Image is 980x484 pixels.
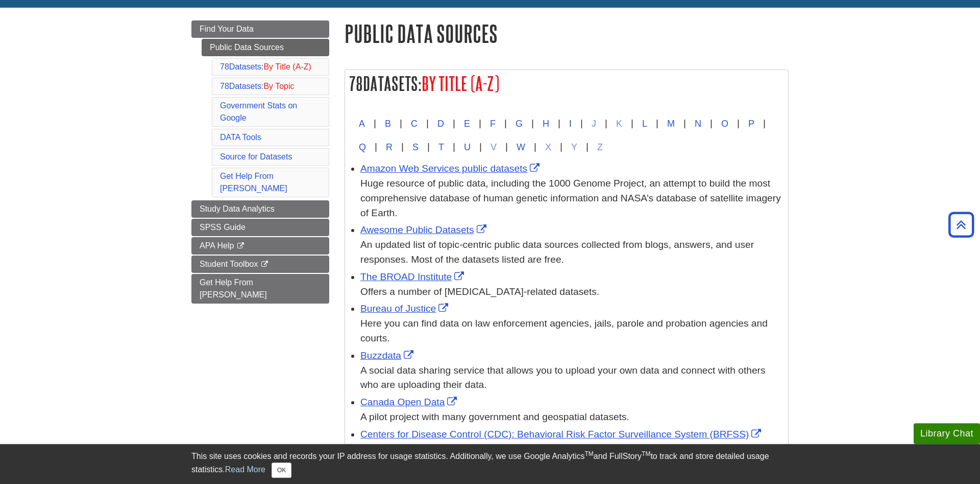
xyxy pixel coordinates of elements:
a: 78Datasets:By Topic [220,82,295,90]
button: D [429,112,453,135]
button: K [607,112,631,135]
sup: TM [642,450,650,457]
a: Link opens in new window [360,429,764,440]
div: Here you can find data on law enforcement agencies, jails, parole and probation agencies and courts. [360,316,783,346]
button: M [658,112,683,135]
button: Z [589,135,611,159]
div: A pilot project with many government and geospatial datasets. [360,410,783,425]
button: T [430,135,453,159]
a: 78Datasets:By Title (A-Z) [220,62,311,71]
a: DATA Tools [220,133,261,142]
button: V [482,135,505,159]
i: This link opens in a new window [236,243,245,249]
i: This link opens in a new window [260,261,269,268]
div: Huge resource of public data, including the 1000 Genome Project, an attempt to build the most com... [360,176,783,220]
button: H [534,112,558,135]
span: Study Data Analytics [200,204,275,213]
a: Link opens in new window [360,224,489,235]
button: Library Chat [914,423,980,444]
button: J [583,112,605,135]
button: W [508,135,534,159]
button: B [376,112,400,135]
div: A social data sharing service that allows you to upload your own data and connect with others who... [360,363,783,393]
div: This site uses cookies and records your IP address for usage statistics. Additionally, we use Goo... [191,450,789,478]
button: N [686,112,710,135]
a: Student Toolbox [191,256,329,273]
a: Get Help From [PERSON_NAME] [220,172,287,193]
button: R [377,135,401,159]
a: Link opens in new window [360,397,459,407]
button: Y [562,135,586,159]
a: Link opens in new window [360,350,416,361]
button: X [536,135,560,159]
span: 78 [220,62,229,71]
a: Study Data Analytics [191,200,329,218]
div: An updated list of topic-centric public data sources collected from blogs, answers, and user resp... [360,238,783,267]
span: Find Your Data [200,25,254,33]
a: Link opens in new window [360,303,451,314]
button: S [404,135,427,159]
a: Government Stats on Google [220,101,297,122]
a: Link opens in new window [360,271,467,282]
a: Get Help From [PERSON_NAME] [191,274,329,304]
div: Guide Page Menu [191,20,329,304]
a: Find Your Data [191,20,329,38]
button: O [713,112,737,135]
button: Q [350,135,375,159]
a: Back to Top [945,218,977,232]
button: E [455,112,479,135]
a: APA Help [191,237,329,255]
a: Link opens in new window [360,163,542,174]
span: Get Help From [PERSON_NAME] [200,278,267,299]
button: G [507,112,531,135]
span: 78 [220,82,229,90]
h1: Public Data Sources [345,20,789,47]
sup: TM [584,450,593,457]
span: By Title (A-Z) [263,62,311,71]
span: 78 [349,73,363,94]
button: P [740,112,763,135]
span: SPSS Guide [200,223,246,232]
div: | | | | | | | | | | | | | | | | | | | | | | | | | [350,112,783,159]
h2: Datasets: [345,70,788,97]
span: APA Help [200,241,234,250]
button: U [455,135,479,159]
button: L [633,112,656,135]
a: SPSS Guide [191,219,329,236]
div: Offers a number of [MEDICAL_DATA]-related datasets. [360,285,783,299]
button: A [350,112,374,135]
button: C [402,112,426,135]
button: Close [272,463,291,478]
span: By Topic [263,82,294,90]
span: By Title (A-Z) [422,73,499,94]
button: F [481,112,504,135]
span: Student Toolbox [200,260,258,268]
a: Source for Datasets [220,152,292,161]
a: Read More [225,465,265,474]
button: I [560,112,580,135]
a: Public Data Sources [202,39,329,56]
